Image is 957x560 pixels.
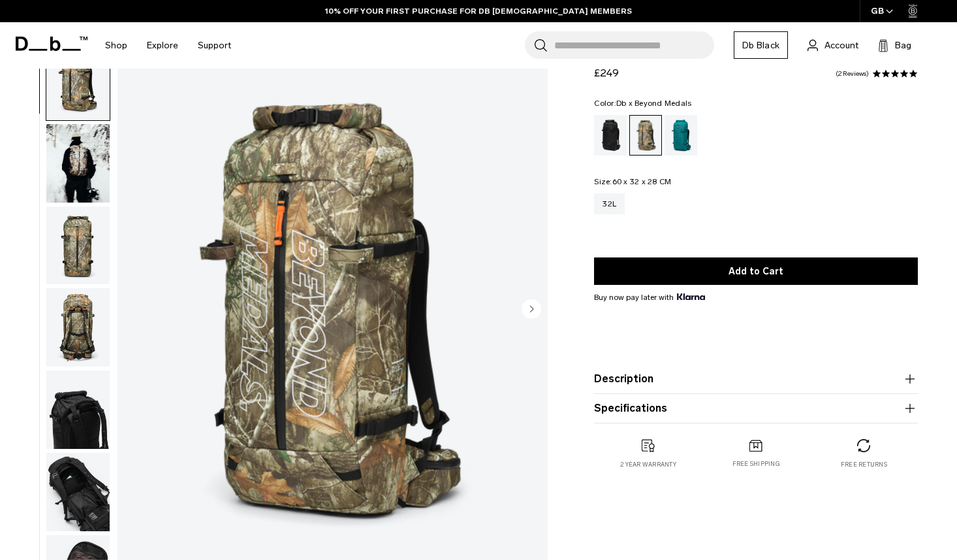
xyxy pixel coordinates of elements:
a: Support [198,22,231,69]
a: Account [808,37,858,53]
span: Db x Beyond Medals [616,99,692,108]
button: Snow Pro Backpack 32L Db x Beyond Medals [46,370,110,450]
a: 2 reviews [836,71,869,77]
img: Snow Pro Backpack 32L Db x Beyond Medals [46,288,110,367]
span: Bag [895,39,911,52]
img: Snow Pro Backpack 32L Db x Beyond Medals [46,371,110,449]
button: Snow Pro Backpack 32L Db x Beyond Medals [46,288,110,367]
span: Account [824,39,858,52]
span: £249 [594,67,619,79]
button: Description [594,371,918,387]
p: Free returns [841,460,887,469]
a: 10% OFF YOUR FIRST PURCHASE FOR DB [DEMOGRAPHIC_DATA] MEMBERS [325,5,632,17]
button: Bag [878,37,911,53]
img: Snow Pro Backpack 32L Db x Beyond Medals [46,206,110,285]
a: Db Black [734,31,788,59]
img: Snow Pro Backpack 32L Db x Beyond Medals [46,124,110,203]
a: Explore [147,22,178,69]
button: Snow Pro Backpack 32L Db x Beyond Medals [46,124,110,203]
img: Snow Pro Backpack 32L Db x Beyond Medals [46,42,110,120]
p: Free shipping [732,459,780,469]
button: Next slide [522,299,541,321]
legend: Size: [594,178,671,186]
button: Snow Pro Backpack 32L Db x Beyond Medals [46,452,110,532]
a: Black Out [594,115,627,156]
span: 60 x 32 x 28 CM [612,177,672,186]
a: 32L [594,193,625,214]
a: Midnight Teal [665,115,697,156]
nav: Main Navigation [95,22,241,69]
img: Snow Pro Backpack 32L Db x Beyond Medals [46,453,110,531]
img: {"height" => 20, "alt" => "Klarna"} [677,293,705,300]
p: 2 year warranty [620,460,676,469]
span: Buy now pay later with [594,291,705,303]
button: Snow Pro Backpack 32L Db x Beyond Medals [46,41,110,121]
button: Add to Cart [594,257,918,285]
a: Db x Beyond Medals [629,115,662,156]
legend: Color: [594,99,691,107]
button: Snow Pro Backpack 32L Db x Beyond Medals [46,206,110,286]
a: Shop [105,22,127,69]
button: Specifications [594,401,918,416]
